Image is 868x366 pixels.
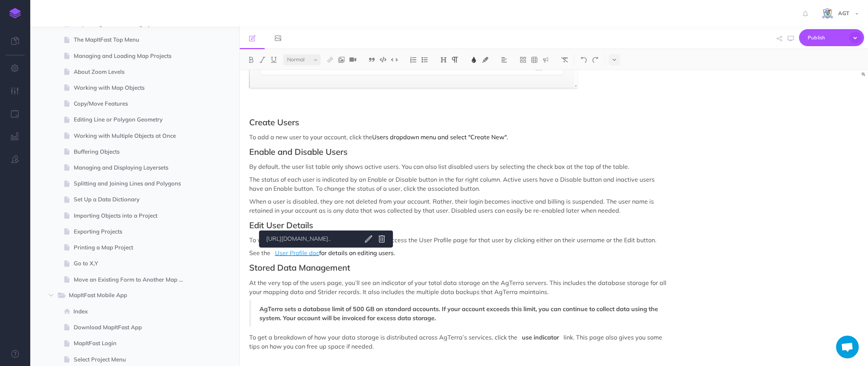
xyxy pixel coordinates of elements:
img: logo-mark.svg [9,8,21,19]
img: Italic button [259,57,266,63]
p: Users dropdown menu and select "Create New". [249,132,670,142]
img: iCxL6hB4gPtK36lnwjqkK90dLekSAv8p9JC67nPZ.png [821,7,834,20]
img: Bold button [248,57,255,63]
span: By default, the user list table only shows active users. You can also list disabled users by sele... [249,163,629,170]
img: Unordered list button [421,57,428,63]
span: To get a breakdown of how your data storage is distributed across AgTerra’s services, click the [249,333,517,341]
img: Text background color button [482,57,489,63]
span: Set Up a Data Dictionary [74,195,194,204]
span: Importing Objects into a Project [74,211,194,220]
span: The status of each user is indicated by an Enable or Disable button in the far right column. Acti... [249,176,656,192]
span: AGT [834,10,853,17]
img: Code block button [380,57,387,62]
span: AgTerra sets a database limit of 500 GB on standard accounts. If your account exceeds this limit,... [259,305,660,322]
span: Working with Multiple Objects at Once [74,131,194,140]
a: Open chat [836,336,859,358]
span: Exporting Projects [74,227,194,236]
img: Add image button [338,57,345,63]
img: Text color button [470,57,477,63]
span: Stored Data Management [249,262,350,273]
img: Inline code button [391,57,398,62]
span: MapItFast Login [74,339,194,348]
img: Paragraph button [452,57,458,63]
img: Alignment dropdown menu button [501,57,508,63]
span: Move an Existing Form to Another Map Object [74,275,194,284]
span: Edit User Details [249,220,313,231]
span: Managing and Loading Map Projects [74,51,194,61]
span: link. This page also gives you some tips on how you can free up space if needed. [249,333,664,350]
a: User Profile doc [275,249,319,257]
img: Add video button [349,57,356,63]
p: for details on editing users. [249,248,670,257]
span: MapItFast Mobile App [69,291,183,301]
span: Printing a Map Project [74,243,194,252]
span: Select Project Menu [74,355,194,364]
img: Blockquote button [368,57,375,63]
span: When a user is disabled, they are not deleted from your account. Rather, their login becomes inac... [249,198,655,214]
span: See the [249,249,270,257]
span: Working with Map Objects [74,83,194,92]
span: Create Users [249,117,299,128]
span: About Zoom Levels [74,67,194,76]
img: Link button [327,57,334,63]
img: Callout dropdown menu button [542,57,549,63]
span: Download MapItFast App [74,323,194,332]
span: To add a new user to your account, click the [249,133,372,141]
span: At the very top of the users page, you’ll see an indicator of your total data storage on the AgTe... [249,279,668,296]
span: To view and edit the details for a particular user, access the User Profile page for that user by... [249,236,657,244]
a: [URL][DOMAIN_NAME].. [264,234,358,244]
img: Headings dropdown button [440,57,447,63]
span: Splitting and Joining Lines and Polygons [74,179,194,188]
img: Clear styles button [561,57,568,63]
span: Buffering Objects [74,147,194,156]
span: The MapItFast Top Menu [74,35,194,44]
span: use indicator [522,333,559,341]
span: Publish [808,32,846,44]
img: Ordered list button [410,57,417,63]
span: Managing and Displaying Layersets [74,163,194,172]
span: Index [73,307,194,316]
img: Undo [581,57,587,63]
img: Redo [592,57,599,63]
img: Underline button [270,57,277,63]
span: Go to X,Y [74,259,194,268]
span: Enable and Disable Users [249,146,348,157]
button: Publish [799,29,864,46]
span: Copy/Move Features [74,99,194,108]
img: Create table button [531,57,538,63]
span: Editing Line or Polygon Geometry [74,115,194,124]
